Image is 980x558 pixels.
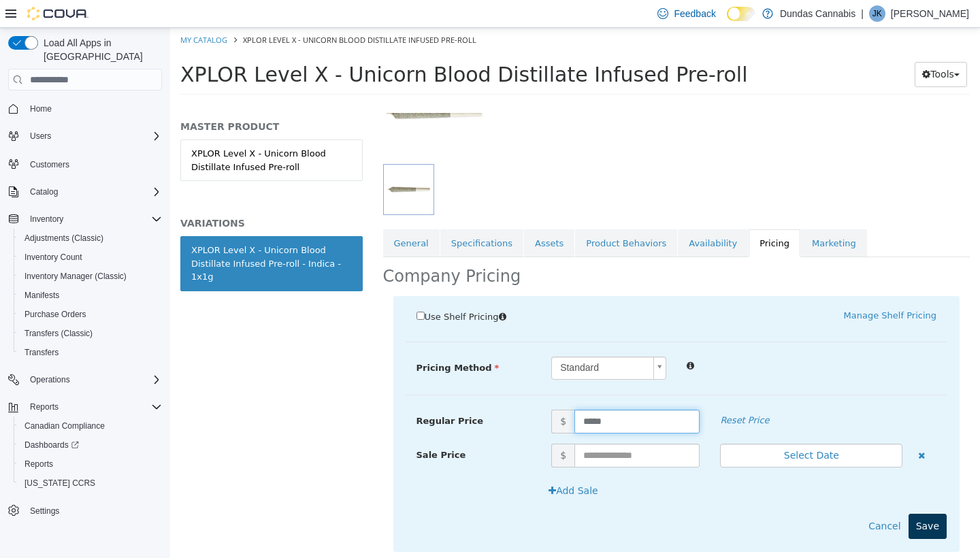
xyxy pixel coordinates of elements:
[8,93,162,556] nav: Complex example
[30,103,52,114] span: Home
[21,216,182,256] div: XPLOR Level X - Unicorn Blood Distillate Infused Pre-roll - Indica - 1x1g
[24,347,59,358] span: Transfers
[14,229,167,248] button: Adjustments (Classic)
[3,99,167,118] button: Home
[19,287,65,303] a: Manifests
[24,100,162,117] span: Home
[19,268,132,284] a: Inventory Manager (Classic)
[24,290,59,301] span: Manifests
[19,249,162,265] span: Inventory Count
[780,5,855,22] p: Dundas Cannabis
[19,268,162,284] span: Inventory Manager (Classic)
[14,305,167,324] button: Purchase Orders
[213,34,315,136] img: 150
[738,486,777,511] button: Save
[508,201,578,230] a: Availability
[30,401,59,412] span: Reports
[24,399,64,415] button: Reports
[10,112,193,153] a: XPLOR Level X - Unicorn Blood Distillate Infused Pre-roll
[246,335,329,345] span: Pricing Method
[14,324,167,343] button: Transfers (Classic)
[24,421,105,431] span: Canadian Compliance
[270,201,353,230] a: Specifications
[24,503,65,519] a: Settings
[30,186,58,197] span: Catalog
[14,474,167,493] button: [US_STATE] CCRS
[24,155,162,172] span: Customers
[14,455,167,474] button: Reports
[24,372,76,388] button: Operations
[354,201,404,230] a: Assets
[10,93,193,105] h5: MASTER PRODUCT
[19,418,162,434] span: Canadian Compliance
[381,329,496,352] a: Standard
[19,456,162,472] span: Reports
[3,154,167,174] button: Customers
[3,127,167,146] button: Users
[24,328,93,339] span: Transfers (Classic)
[10,7,57,17] a: My Catalog
[3,210,167,229] button: Inventory
[891,5,969,22] p: [PERSON_NAME]
[246,422,296,432] span: Sale Price
[14,286,167,305] button: Manifests
[19,475,101,491] a: [US_STATE] CCRS
[674,7,715,20] span: Feedback
[371,450,436,476] button: Add Sale
[674,282,766,293] a: Manage Shelf Pricing
[30,374,70,385] span: Operations
[872,5,882,22] span: JK
[246,284,255,292] input: Use Shelf Pricing
[14,343,167,362] button: Transfers
[19,344,162,361] span: Transfers
[727,7,755,21] input: Dark Mode
[10,35,577,59] span: XPLOR Level X - Unicorn Blood Distillate Infused Pre-roll
[24,211,162,227] span: Inventory
[213,201,269,230] a: General
[19,456,59,472] a: Reports
[24,271,127,282] span: Inventory Manager (Classic)
[19,475,162,491] span: Washington CCRS
[19,437,84,453] a: Dashboards
[24,372,162,388] span: Operations
[30,506,59,516] span: Settings
[24,478,95,489] span: [US_STATE] CCRS
[14,267,167,286] button: Inventory Manager (Classic)
[578,201,630,230] a: Pricing
[14,416,167,436] button: Canadian Compliance
[24,502,162,519] span: Settings
[10,189,193,201] h5: VARIATIONS
[3,501,167,521] button: Settings
[19,230,162,246] span: Adjustments (Classic)
[19,418,110,434] a: Canadian Compliance
[631,201,697,230] a: Marketing
[3,397,167,416] button: Reports
[24,233,103,244] span: Adjustments (Classic)
[213,238,351,259] h2: Company Pricing
[3,370,167,389] button: Operations
[246,388,313,398] span: Regular Price
[14,436,167,455] a: Dashboards
[3,182,167,201] button: Catalog
[19,306,92,323] a: Purchase Orders
[869,5,885,22] div: Jenifer Kim
[19,287,162,303] span: Manifests
[691,486,738,511] button: Cancel
[19,230,109,246] a: Adjustments (Classic)
[24,101,57,117] a: Home
[24,128,162,144] span: Users
[550,416,732,440] button: Select Date
[19,306,162,323] span: Purchase Orders
[73,7,306,17] span: XPLOR Level X - Unicorn Blood Distillate Infused Pre-roll
[38,36,162,63] span: Load All Apps in [GEOGRAPHIC_DATA]
[24,211,69,227] button: Inventory
[24,399,162,415] span: Reports
[30,131,51,142] span: Users
[550,387,599,397] em: Reset Price
[19,344,64,361] a: Transfers
[24,157,75,173] a: Customers
[24,184,63,200] button: Catalog
[24,440,79,450] span: Dashboards
[381,382,404,406] span: $
[24,309,86,320] span: Purchase Orders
